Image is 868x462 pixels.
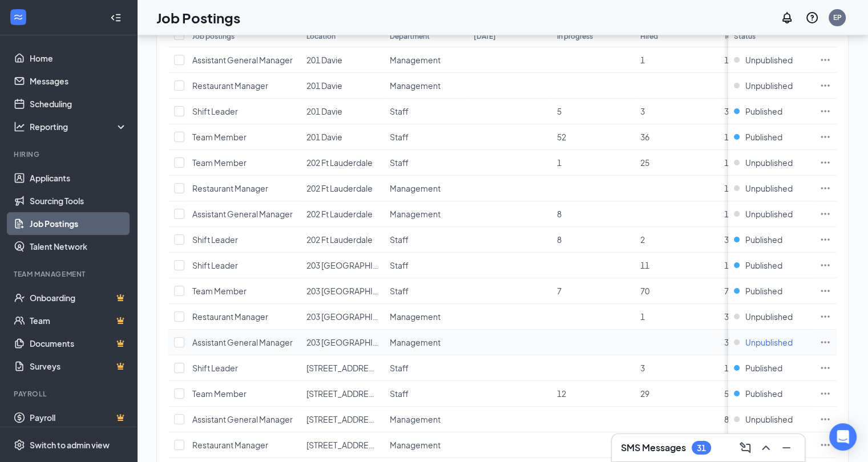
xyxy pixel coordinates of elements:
[306,311,405,322] span: 203 [GEOGRAPHIC_DATA]
[724,183,729,193] span: 1
[301,381,384,407] td: 204 West Boca
[30,92,127,115] a: Scheduling
[390,414,441,424] span: Management
[384,253,467,278] td: Staff
[110,12,122,23] svg: Collapse
[724,414,733,424] span: 84
[745,311,793,322] span: Unpublished
[557,157,562,168] span: 1
[745,131,782,143] span: Published
[780,441,793,455] svg: Minimize
[306,388,381,399] span: [STREET_ADDRESS]
[301,304,384,330] td: 203 Boca Raton
[640,132,649,142] span: 36
[390,55,441,65] span: Management
[306,440,381,450] span: [STREET_ADDRESS]
[697,443,706,453] div: 31
[301,355,384,381] td: 204 West Boca
[640,260,649,270] span: 11
[306,157,373,168] span: 202 Ft Lauderdale
[384,201,467,227] td: Management
[30,47,127,70] a: Home
[757,439,775,457] button: ChevronUp
[745,80,793,91] span: Unpublished
[621,441,686,454] h3: SMS Messages
[192,132,247,142] span: Team Member
[192,183,268,193] span: Restaurant Manager
[156,8,240,27] h1: Job Postings
[306,260,405,270] span: 203 [GEOGRAPHIC_DATA]
[551,25,635,47] th: In progress
[30,167,127,189] a: Applicants
[301,99,384,124] td: 201 Davie
[390,183,441,193] span: Management
[745,157,793,168] span: Unpublished
[192,363,238,373] span: Shift Leader
[14,389,125,399] div: Payroll
[306,363,381,373] span: [STREET_ADDRESS]
[724,311,733,322] span: 39
[805,11,819,25] svg: QuestionInfo
[640,363,645,373] span: 3
[192,440,268,450] span: Restaurant Manager
[301,176,384,201] td: 202 Ft Lauderdale
[819,414,831,425] svg: Ellipses
[390,363,409,373] span: Staff
[301,150,384,176] td: 202 Ft Lauderdale
[724,209,738,219] span: 119
[640,388,649,399] span: 29
[745,183,793,194] span: Unpublished
[829,423,857,451] div: Open Intercom Messenger
[557,234,562,245] span: 8
[30,70,127,92] a: Messages
[14,439,25,451] svg: Settings
[819,54,831,66] svg: Ellipses
[390,80,441,91] span: Management
[640,55,645,65] span: 1
[306,234,373,245] span: 202 Ft Lauderdale
[192,311,268,322] span: Restaurant Manager
[390,234,409,245] span: Staff
[14,149,125,159] div: Hiring
[306,106,342,116] span: 201 Davie
[745,208,793,220] span: Unpublished
[557,132,566,142] span: 52
[30,332,127,355] a: DocumentsCrown
[724,260,738,270] span: 180
[724,55,738,65] span: 185
[745,388,782,399] span: Published
[301,407,384,432] td: 204 West Boca
[819,208,831,220] svg: Ellipses
[192,260,238,270] span: Shift Leader
[30,439,110,451] div: Switch to admin view
[745,260,782,271] span: Published
[306,55,342,65] span: 201 Davie
[301,47,384,73] td: 201 Davie
[301,253,384,278] td: 203 Boca Raton
[745,337,793,348] span: Unpublished
[30,212,127,235] a: Job Postings
[192,157,247,168] span: Team Member
[384,124,467,150] td: Staff
[736,439,754,457] button: ComposeMessage
[30,309,127,332] a: TeamCrown
[301,124,384,150] td: 201 Davie
[384,227,467,253] td: Staff
[759,441,773,455] svg: ChevronUp
[306,31,336,41] div: Location
[390,157,409,168] span: Staff
[192,80,268,91] span: Restaurant Manager
[745,285,782,297] span: Published
[819,106,831,117] svg: Ellipses
[390,311,441,322] span: Management
[833,13,842,22] div: EP
[745,414,793,425] span: Unpublished
[557,388,566,399] span: 12
[724,286,738,296] span: 742
[640,157,649,168] span: 25
[640,234,645,245] span: 2
[390,260,409,270] span: Staff
[30,286,127,309] a: OnboardingCrown
[306,209,373,219] span: 202 Ft Lauderdale
[819,311,831,322] svg: Ellipses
